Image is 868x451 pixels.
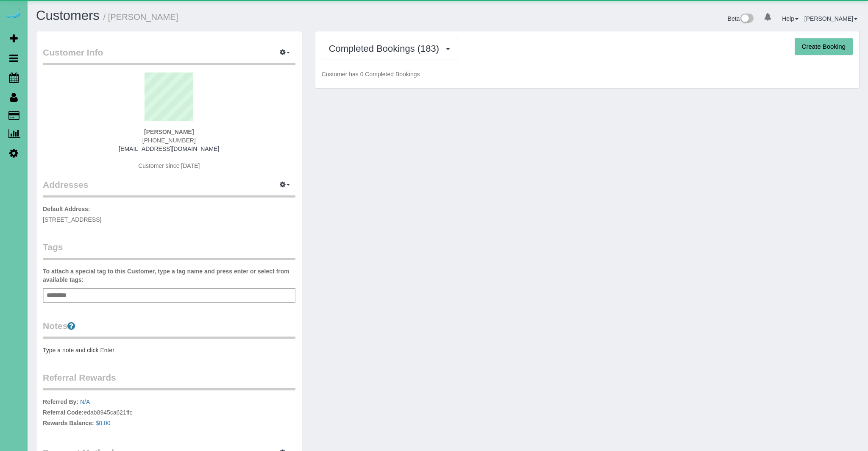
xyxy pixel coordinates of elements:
strong: [PERSON_NAME] [144,128,194,135]
pre: Type a note and click Enter [43,346,295,354]
span: [STREET_ADDRESS] [43,216,101,223]
span: [PHONE_NUMBER] [142,137,196,144]
img: New interface [740,14,754,25]
legend: Referral Rewards [43,371,295,390]
label: To attach a special tag to this Customer, type a tag name and press enter or select from availabl... [43,267,295,284]
span: Completed Bookings (183) [329,43,443,54]
button: Completed Bookings (183) [322,38,458,59]
a: Customers [36,8,100,23]
small: / [PERSON_NAME] [103,12,178,22]
legend: Tags [43,241,295,260]
a: $0.00 [96,420,111,426]
img: Automaid Logo [5,8,22,20]
a: Help [782,15,798,22]
legend: Customer Info [43,46,295,65]
label: Default Address: [43,205,90,213]
span: Customer since [DATE] [138,162,200,169]
a: [PERSON_NAME] [804,15,857,22]
legend: Notes [43,320,295,339]
button: Create Booking [795,38,853,56]
a: Beta [728,15,754,22]
p: edab8945ca621ffc [43,398,295,429]
p: Customer has 0 Completed Bookings [322,70,853,78]
label: Referred By: [43,398,78,406]
label: Referral Code: [43,408,83,417]
label: Rewards Balance: [43,419,94,427]
a: [EMAIL_ADDRESS][DOMAIN_NAME] [119,145,219,152]
a: N/A [80,398,90,405]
